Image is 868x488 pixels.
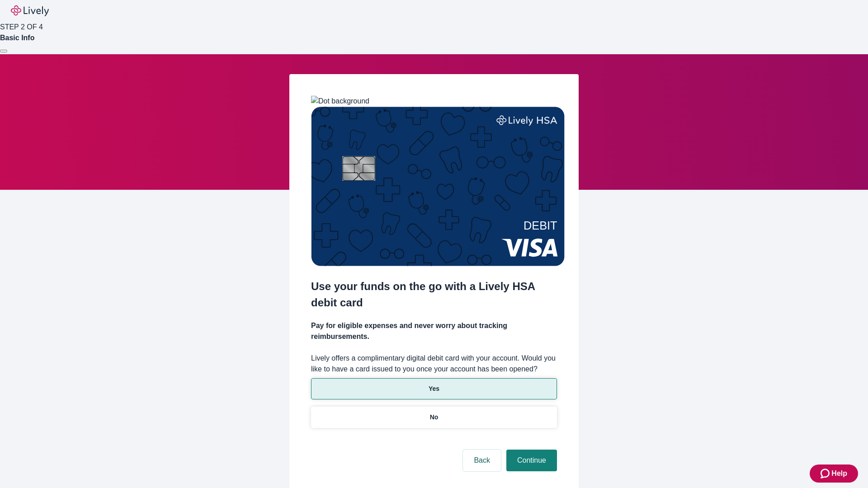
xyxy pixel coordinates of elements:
[311,353,557,375] label: Lively offers a complimentary digital debit card with your account. Would you like to have a card...
[810,465,858,483] button: Zendesk support iconHelp
[311,407,557,428] button: No
[311,320,557,342] h4: Pay for eligible expenses and never worry about tracking reimbursements.
[311,96,369,107] img: Dot background
[11,5,49,16] img: Lively
[463,450,501,471] button: Back
[311,107,565,266] img: Debit card
[311,278,557,311] h2: Use your funds on the go with a Lively HSA debit card
[430,413,439,422] p: No
[311,378,557,399] button: Yes
[429,384,439,394] p: Yes
[506,450,557,471] button: Continue
[831,468,847,479] span: Help
[821,468,831,479] svg: Zendesk support icon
